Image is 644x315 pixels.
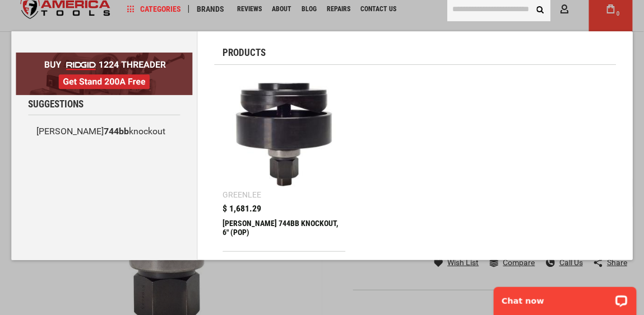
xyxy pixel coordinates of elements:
img: BOGO: Buy RIDGID® 1224 Threader, Get Stand 200A Free! [16,53,193,95]
div: GREENLEE 744BB KNOCKOUT, 6 [223,219,346,246]
a: [PERSON_NAME]744bbknockout [28,121,180,142]
a: Brands [192,2,229,17]
span: Categories [127,5,181,13]
b: 744bb [104,126,129,137]
img: GREENLEE 744BB KNOCKOUT, 6 [229,79,340,190]
div: Greenlee [223,191,262,199]
a: BOGO: Buy RIDGID® 1224 Threader, Get Stand 200A Free! [16,53,193,61]
a: GREENLEE 744BB KNOCKOUT, 6 Greenlee $ 1,681.29 [PERSON_NAME] 744BB KNOCKOUT, 6" (POP) [223,73,346,251]
span: Brands [197,5,224,13]
iframe: LiveChat chat widget [487,280,644,315]
span: Products [223,48,266,58]
span: Suggestions [28,100,84,109]
span: $ 1,681.29 [223,204,262,213]
a: Categories [122,2,186,17]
